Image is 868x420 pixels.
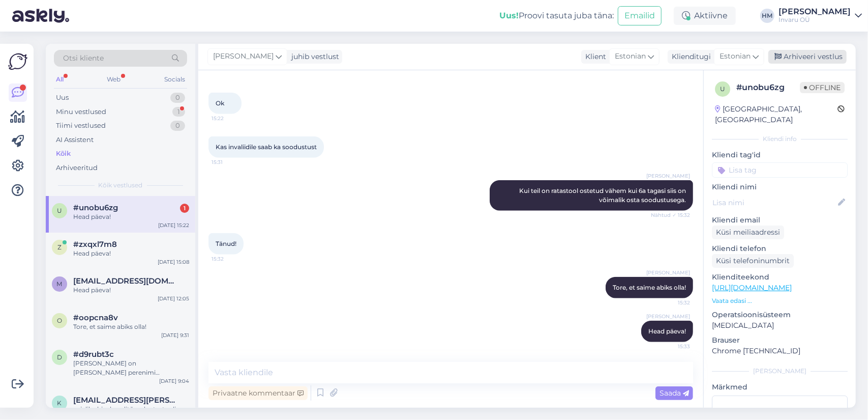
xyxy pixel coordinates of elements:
div: [DATE] 15:22 [158,221,189,229]
div: 1 [172,107,185,117]
span: #oopcna8v [73,313,118,322]
span: u [57,207,62,214]
span: Kõik vestlused [99,181,143,190]
span: 15:22 [212,115,250,122]
span: Estonian [615,51,646,62]
div: Privaatne kommentaar [208,386,308,400]
div: juhib vestlust [287,51,339,62]
span: Head päeva! [648,327,686,335]
div: Aktiivne [674,7,736,25]
input: Lisa tag [712,162,848,178]
span: [PERSON_NAME] [646,172,690,180]
span: 15:33 [652,343,690,350]
div: [PERSON_NAME] on [PERSON_NAME] perenimi [PERSON_NAME] [PERSON_NAME] soovite? [73,359,189,377]
div: Arhiveeri vestlus [768,50,847,64]
b: Uus! [499,11,519,20]
span: 15:32 [212,255,250,263]
span: #zxqxl7m8 [73,240,117,249]
div: Head päeva! [73,249,189,258]
div: Küsi meiliaadressi [712,226,784,239]
p: Kliendi tag'id [712,150,848,160]
span: k [57,399,62,407]
input: Lisa nimi [712,197,836,208]
div: Invaru OÜ [779,16,851,24]
div: [PERSON_NAME] [779,8,851,16]
span: Ok [216,99,224,107]
div: HM [760,9,774,23]
div: 0 [170,93,185,103]
div: Arhiveeritud [56,163,98,173]
p: Märkmed [712,382,848,393]
div: [DATE] 9:31 [161,331,189,339]
span: Tänud! [216,240,236,247]
div: Proovi tasuta juba täna: [499,10,614,22]
div: Head päeva! [73,286,189,295]
p: Operatsioonisüsteem [712,310,848,320]
span: Kui teil on ratastool ostetud vähem kui 6a tagasi siis on võimalik osta soodustusega. [519,187,687,204]
span: z [57,243,62,251]
div: [PERSON_NAME] [712,367,848,376]
span: [PERSON_NAME] [646,269,690,276]
a: [URL][DOMAIN_NAME] [712,283,792,292]
div: [DATE] 9:04 [159,377,189,385]
span: m [57,280,63,288]
div: [GEOGRAPHIC_DATA], [GEOGRAPHIC_DATA] [715,104,837,125]
div: Küsi telefoninumbrit [712,254,794,268]
div: [DATE] 15:08 [158,258,189,266]
p: Vaata edasi ... [712,296,848,305]
span: merili.laansalu@gmail.com [73,276,179,286]
span: [PERSON_NAME] [213,51,274,62]
span: 15:32 [652,299,690,306]
p: Kliendi email [712,215,848,226]
div: AI Assistent [56,135,94,145]
span: d [57,353,62,361]
div: [DATE] 12:05 [158,295,189,302]
span: o [57,317,62,324]
span: Tore, et saime abiks olla! [613,284,686,291]
p: Klienditeekond [712,272,848,283]
span: 15:31 [212,158,250,166]
span: #d9rubt3c [73,350,114,359]
span: #unobu6zg [73,203,118,212]
div: Klienditugi [668,51,711,62]
p: Chrome [TECHNICAL_ID] [712,346,848,356]
div: Tiimi vestlused [56,121,106,131]
span: kaire.kinkar@gmail.com [73,396,179,405]
div: # unobu6zg [736,81,800,94]
a: [PERSON_NAME]Invaru OÜ [779,8,862,24]
span: Nähtud ✓ 15:32 [651,211,690,219]
div: Socials [162,73,187,86]
div: Head päeva! [73,212,189,221]
img: Askly Logo [8,52,27,71]
span: Kas invaliidile saab ka soodustust [216,143,317,151]
p: Kliendi telefon [712,243,848,254]
p: [MEDICAL_DATA] [712,320,848,331]
span: Otsi kliente [63,53,104,64]
button: Emailid [618,6,662,25]
span: Saada [660,388,689,398]
span: [PERSON_NAME] [646,313,690,320]
div: Kõik [56,149,71,159]
p: Brauser [712,335,848,346]
p: Kliendi nimi [712,182,848,192]
div: Tore, et saime abiks olla! [73,322,189,331]
div: Kliendi info [712,134,848,144]
div: All [54,73,66,86]
div: Uus [56,93,69,103]
div: Minu vestlused [56,107,106,117]
span: Offline [800,82,845,93]
div: Klient [581,51,606,62]
span: u [720,85,725,93]
div: Web [105,73,123,86]
div: 0 [170,121,185,131]
span: Estonian [720,51,751,62]
div: 1 [180,204,189,213]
